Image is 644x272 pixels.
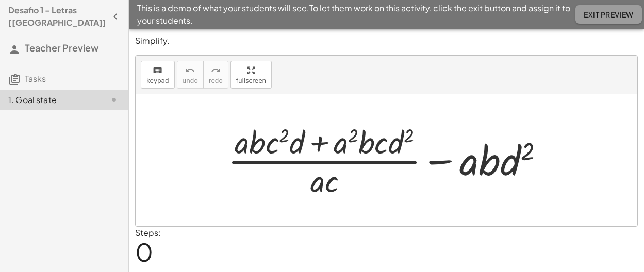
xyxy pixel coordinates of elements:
[230,61,272,89] button: fullscreen
[209,77,223,84] span: redo
[185,64,195,77] i: undo
[141,61,175,89] button: keyboardkeypad
[25,42,98,54] span: Teacher Preview
[575,5,642,24] button: Exit Preview
[135,35,638,47] p: Simplify.
[108,94,120,106] i: Task not started.
[135,227,161,238] label: Steps:
[203,61,228,89] button: redoredo
[146,77,169,84] span: keypad
[153,64,162,77] i: keyboard
[135,236,153,267] span: 0
[8,4,106,29] h4: Desafio 1 - Letras [[GEOGRAPHIC_DATA]]
[8,94,91,106] div: 1. Goal state
[236,77,266,84] span: fullscreen
[211,64,221,77] i: redo
[177,61,204,89] button: undoundo
[183,77,198,84] span: undo
[584,10,634,19] span: Exit Preview
[25,73,46,84] span: Tasks
[137,2,575,27] span: This is a demo of what your students will see. To let them work on this activity, click the exit ...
